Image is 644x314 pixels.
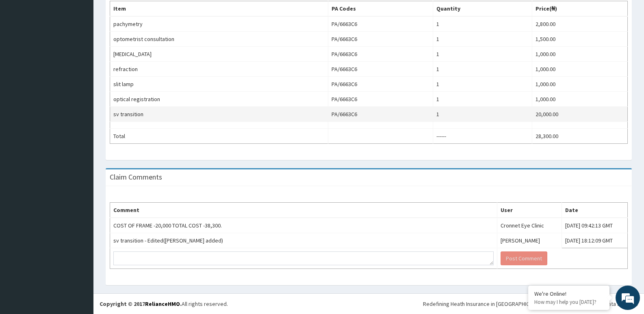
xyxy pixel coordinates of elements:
[110,203,497,218] th: Comment
[145,300,180,308] a: RelianceHMO
[433,77,532,92] td: 1
[497,233,562,248] td: [PERSON_NAME]
[47,102,112,184] span: We're online!
[133,4,153,24] div: Minimize live chat window
[110,107,328,122] td: sv transition
[110,1,328,17] th: Item
[532,92,628,107] td: 1,000.00
[328,62,433,77] td: PA/6663C6
[110,233,497,248] td: sv transition - Edited([PERSON_NAME] added)
[433,107,532,122] td: 1
[328,1,433,17] th: PA Codes
[110,173,162,181] h3: Claim Comments
[562,233,627,248] td: [DATE] 18:12:09 GMT
[497,218,562,233] td: Cronnet Eye Clinic
[433,1,532,17] th: Quantity
[433,16,532,32] td: 1
[532,16,628,32] td: 2,800.00
[328,47,433,62] td: PA/6663C6
[4,222,155,250] textarea: Type your message and hit 'Enter'
[110,129,328,144] td: Total
[110,92,328,107] td: optical registration
[328,92,433,107] td: PA/6663C6
[433,47,532,62] td: 1
[562,203,627,218] th: Date
[328,32,433,47] td: PA/6663C6
[532,32,628,47] td: 1,500.00
[100,300,182,308] strong: Copyright © 2017 .
[433,32,532,47] td: 1
[532,129,628,144] td: 28,300.00
[433,129,532,144] td: ------
[532,62,628,77] td: 1,000.00
[110,77,328,92] td: slit lamp
[562,218,627,233] td: [DATE] 09:42:13 GMT
[534,290,603,297] div: We're Online!
[110,32,328,47] td: optometrist consultation
[42,45,137,56] div: Chat with us now
[15,41,33,61] img: d_794563401_company_1708531726252_794563401
[532,107,628,122] td: 20,000.00
[110,62,328,77] td: refraction
[328,107,433,122] td: PA/6663C6
[328,16,433,32] td: PA/6663C6
[433,92,532,107] td: 1
[497,203,562,218] th: User
[423,300,638,308] div: Redefining Heath Insurance in [GEOGRAPHIC_DATA] using Telemedicine and Data Science!
[328,77,433,92] td: PA/6663C6
[110,16,328,32] td: pachymetry
[110,218,497,233] td: COST OF FRAME -20,000 TOTAL COST -38,300.
[532,1,628,17] th: Price(₦)
[532,77,628,92] td: 1,000.00
[93,293,644,314] footer: All rights reserved.
[534,299,603,305] p: How may I help you today?
[532,47,628,62] td: 1,000.00
[501,251,547,265] button: Post Comment
[110,47,328,62] td: [MEDICAL_DATA]
[433,62,532,77] td: 1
